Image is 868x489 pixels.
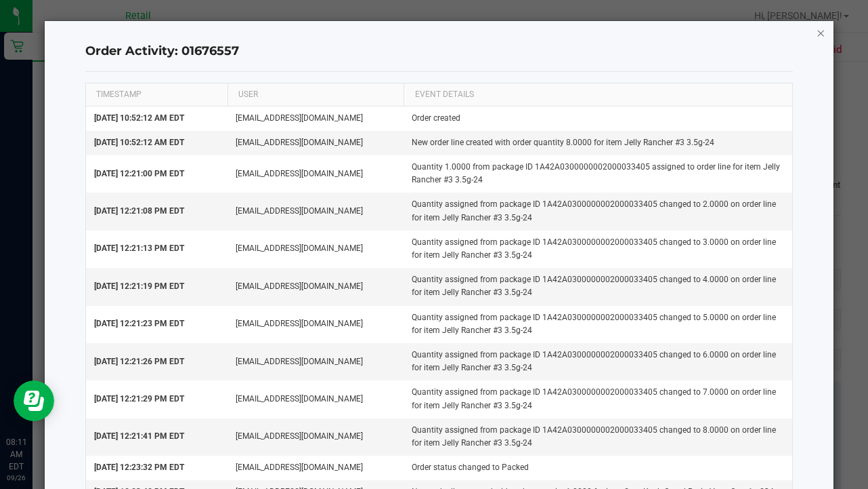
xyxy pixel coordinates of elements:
span: [DATE] 12:21:26 PM EDT [94,357,184,366]
td: Quantity assigned from package ID 1A42A0300000002000033405 changed to 2.0000 on order line for it... [404,193,792,230]
td: Quantity assigned from package ID 1A42A0300000002000033405 changed to 8.0000 on order line for it... [404,418,792,456]
td: [EMAIL_ADDRESS][DOMAIN_NAME] [227,268,404,305]
td: [EMAIL_ADDRESS][DOMAIN_NAME] [227,193,404,230]
td: Order created [404,106,792,131]
span: [DATE] 12:21:13 PM EDT [94,243,184,253]
td: Quantity assigned from package ID 1A42A0300000002000033405 changed to 5.0000 on order line for it... [404,306,792,343]
td: [EMAIL_ADDRESS][DOMAIN_NAME] [227,131,404,155]
span: [DATE] 12:21:41 PM EDT [94,431,184,441]
span: [DATE] 12:21:19 PM EDT [94,281,184,291]
span: [DATE] 12:21:23 PM EDT [94,319,184,328]
h4: Order Activity: 01676557 [85,43,793,60]
td: [EMAIL_ADDRESS][DOMAIN_NAME] [227,418,404,456]
span: [DATE] 10:52:12 AM EDT [94,113,184,123]
td: Quantity assigned from package ID 1A42A0300000002000033405 changed to 4.0000 on order line for it... [404,268,792,305]
span: [DATE] 10:52:12 AM EDT [94,138,184,147]
iframe: Resource center [14,380,54,421]
td: Quantity assigned from package ID 1A42A0300000002000033405 changed to 6.0000 on order line for it... [404,343,792,380]
td: Quantity assigned from package ID 1A42A0300000002000033405 changed to 7.0000 on order line for it... [404,380,792,418]
td: Quantity assigned from package ID 1A42A0300000002000033405 changed to 3.0000 on order line for it... [404,231,792,268]
span: [DATE] 12:21:08 PM EDT [94,206,184,216]
td: Order status changed to Packed [404,456,792,480]
td: [EMAIL_ADDRESS][DOMAIN_NAME] [227,380,404,418]
td: New order line created with order quantity 8.0000 for item Jelly Rancher #3 3.5g-24 [404,131,792,155]
span: [DATE] 12:21:29 PM EDT [94,394,184,404]
th: USER [227,83,404,106]
td: [EMAIL_ADDRESS][DOMAIN_NAME] [227,306,404,343]
th: TIMESTAMP [86,83,227,106]
td: Quantity 1.0000 from package ID 1A42A0300000002000033405 assigned to order line for item Jelly Ra... [404,155,792,193]
td: [EMAIL_ADDRESS][DOMAIN_NAME] [227,343,404,380]
td: [EMAIL_ADDRESS][DOMAIN_NAME] [227,456,404,480]
span: [DATE] 12:23:32 PM EDT [94,463,184,472]
td: [EMAIL_ADDRESS][DOMAIN_NAME] [227,155,404,193]
th: EVENT DETAILS [404,83,792,106]
td: [EMAIL_ADDRESS][DOMAIN_NAME] [227,231,404,268]
span: [DATE] 12:21:00 PM EDT [94,169,184,178]
td: [EMAIL_ADDRESS][DOMAIN_NAME] [227,106,404,131]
